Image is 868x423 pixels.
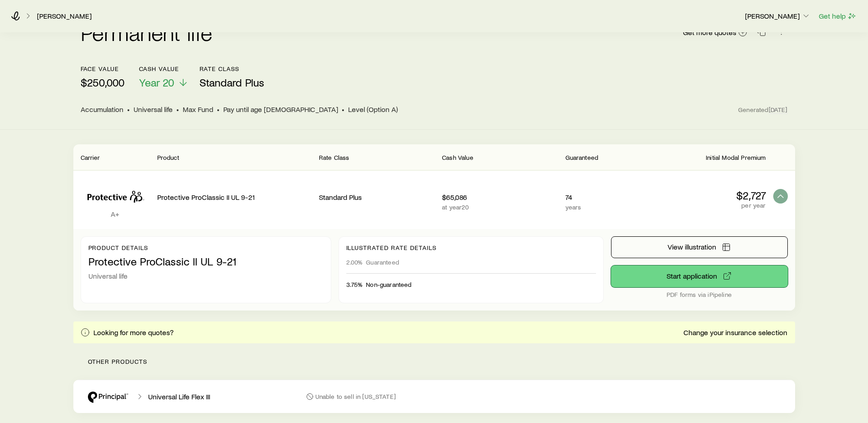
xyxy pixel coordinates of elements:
[668,243,716,250] span: View illustration
[73,343,795,380] p: Other products
[88,271,324,280] p: Universal life
[319,193,435,202] p: Standard Plus
[319,153,349,161] span: Rate Class
[81,105,123,114] span: Accumulation
[81,76,124,89] p: $250,000
[346,244,596,251] p: Illustrated rate details
[157,193,312,202] p: Protective ProClassic II UL 9-21
[223,105,338,114] span: Pay until age [DEMOGRAPHIC_DATA]
[315,393,396,400] p: Unable to sell in [US_STATE]
[217,105,220,114] span: •
[200,65,264,89] button: Rate ClassStandard Plus
[442,193,558,202] p: $65,086
[442,153,473,161] span: Cash Value
[342,105,344,114] span: •
[346,259,363,266] span: 2.00%
[650,189,765,202] p: $2,727
[348,105,398,114] span: Level (Option A)
[200,65,264,72] p: Rate Class
[565,153,599,161] span: Guaranteed
[93,328,174,337] p: Looking for more quotes?
[139,65,189,72] p: Cash Value
[73,144,795,311] div: Permanent quotes
[650,202,765,209] p: per year
[148,392,210,401] p: Universal Life Flex III
[81,65,124,72] p: face value
[745,11,811,22] button: [PERSON_NAME]
[366,281,411,288] span: Non-guaranteed
[127,105,130,114] span: •
[139,65,189,89] button: Cash ValueYear 20
[565,193,643,202] p: 74
[745,11,811,20] p: [PERSON_NAME]
[611,265,788,287] a: Start application
[683,328,788,337] a: Change your insurance selection
[88,244,324,251] p: Product details
[81,21,213,43] h2: Permanent life
[706,153,765,161] span: Initial Modal Premium
[134,105,173,114] span: Universal life
[200,76,264,89] span: Standard Plus
[769,106,788,114] span: [DATE]
[176,105,179,114] span: •
[738,106,787,114] span: Generated
[683,29,736,36] span: Get more quotes
[611,291,788,298] p: PDF forms via iPipeline
[139,76,174,89] span: Year 20
[346,281,363,288] span: 3.75%
[611,236,788,258] button: View illustration
[366,259,399,266] span: Guaranteed
[88,255,324,268] p: Protective ProClassic II UL 9-21
[818,11,857,21] button: Get help
[81,209,150,219] p: A+
[683,27,748,38] a: Get more quotes
[183,105,213,114] span: Max Fund
[36,12,92,20] a: [PERSON_NAME]
[565,204,643,211] p: years
[442,204,558,211] p: at year 20
[157,153,180,161] span: Product
[81,153,100,161] span: Carrier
